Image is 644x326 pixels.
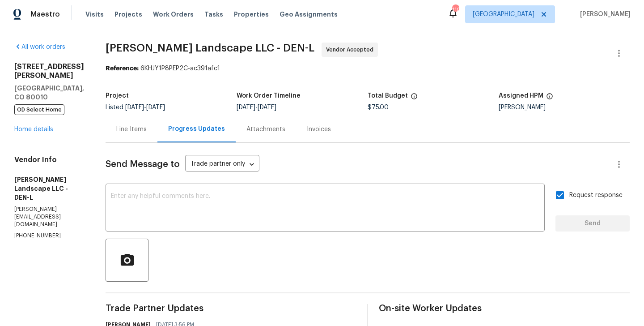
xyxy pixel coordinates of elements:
[546,93,553,104] span: The hpm assigned to this work order.
[237,93,301,99] h5: Work Order Timeline
[14,206,84,228] p: [PERSON_NAME][EMAIL_ADDRESS][DOMAIN_NAME]
[237,104,255,111] span: [DATE]
[237,104,276,111] span: -
[14,155,84,164] h4: Vendor Info
[368,93,408,99] h5: Total Budget
[246,125,285,134] div: Attachments
[106,93,129,99] h5: Project
[125,104,144,111] span: [DATE]
[185,157,259,172] div: Trade partner only
[307,125,331,134] div: Invoices
[379,304,630,313] span: On-site Worker Updates
[499,104,630,111] div: [PERSON_NAME]
[106,304,356,313] span: Trade Partner Updates
[280,10,338,19] span: Geo Assignments
[85,10,104,19] span: Visits
[452,5,458,14] div: 110
[153,10,194,19] span: Work Orders
[326,45,377,54] span: Vendor Accepted
[14,44,65,50] a: All work orders
[106,64,630,73] div: 6KHJY1P8PEP2C-ac391afc1
[14,62,84,80] h2: [STREET_ADDRESS][PERSON_NAME]
[106,65,139,72] b: Reference:
[14,104,64,115] span: OD Select Home
[204,11,223,17] span: Tasks
[234,10,269,19] span: Properties
[168,124,225,133] div: Progress Updates
[499,93,543,99] h5: Assigned HPM
[569,191,623,200] span: Request response
[106,43,314,53] span: [PERSON_NAME] Landscape LLC - DEN-L
[14,126,53,133] a: Home details
[114,10,142,19] span: Projects
[106,104,165,111] span: Listed
[576,10,631,19] span: [PERSON_NAME]
[146,104,165,111] span: [DATE]
[125,104,165,111] span: -
[368,104,389,111] span: $75.00
[30,10,60,19] span: Maestro
[106,160,180,169] span: Send Message to
[258,104,276,111] span: [DATE]
[116,125,147,134] div: Line Items
[411,93,418,104] span: The total cost of line items that have been proposed by Opendoor. This sum includes line items th...
[14,84,84,102] h5: [GEOGRAPHIC_DATA], CO 80010
[14,232,84,240] p: [PHONE_NUMBER]
[14,175,84,202] h5: [PERSON_NAME] Landscape LLC - DEN-L
[473,10,534,19] span: [GEOGRAPHIC_DATA]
